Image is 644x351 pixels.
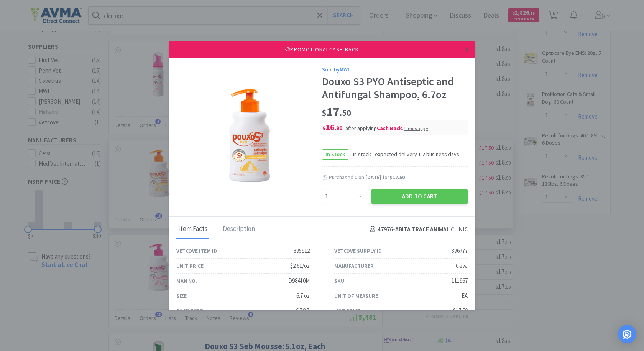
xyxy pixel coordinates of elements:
[224,85,274,185] img: 7ae4763a506d475eb9ca310fc9014a3b_396777.png
[176,277,197,285] div: Man No.
[404,125,429,132] div: .
[176,220,209,239] div: Item Facts
[322,75,468,101] div: Douxo S3 PYO Antiseptic and Antifungal Shampoo, 6.7oz
[221,220,257,239] div: Description
[176,247,217,255] div: Vetcove Item ID
[322,124,325,132] span: $
[371,189,468,204] button: Add to Cart
[340,107,351,118] span: . 50
[334,262,374,270] div: Manufacturer
[452,246,468,255] div: 396777
[377,125,402,132] i: Cash Back
[322,150,348,159] span: In Stock
[294,246,310,255] div: 395912
[290,261,310,270] div: $2.61/oz
[322,104,351,119] span: 17
[335,124,342,132] span: . 90
[456,261,468,270] div: Ceva
[618,325,636,343] div: Open Intercom Messenger
[329,174,468,181] div: Purchased on for
[355,174,357,181] span: 1
[453,306,468,315] div: $17.50
[169,41,475,58] div: Promotional Cash Back
[462,291,468,300] div: EA
[348,150,459,158] span: In stock - expected delivery 1-2 business days
[334,307,360,315] div: List Price
[176,307,203,315] div: Pack Type
[345,125,429,132] span: after applying .
[367,224,468,234] h4: 47976 - ABITA TRACE ANIMAL CLINIC
[322,107,327,118] span: $
[334,292,378,300] div: Unit of Measure
[296,291,310,300] div: 6.7 oz
[288,276,310,285] div: D98410M
[452,276,468,285] div: 111967
[176,262,204,270] div: Unit Price
[296,306,310,315] div: 6.7OZ
[176,292,187,300] div: Size
[404,125,428,131] span: Limits apply
[334,277,344,285] div: SKU
[322,122,342,132] span: 16
[334,247,382,255] div: Vetcove Supply ID
[389,174,405,181] span: $17.50
[322,65,468,74] div: Sold by MWI
[365,174,381,181] span: [DATE]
